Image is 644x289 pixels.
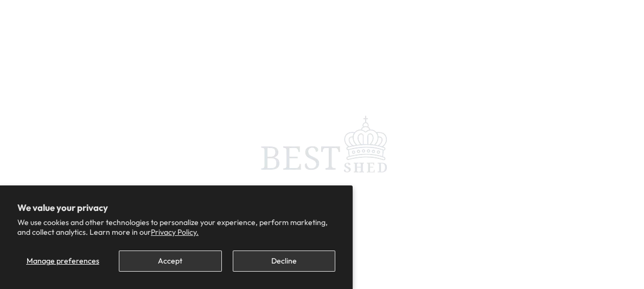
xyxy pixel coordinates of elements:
a: Privacy Policy. [151,227,199,237]
button: Manage preferences [17,251,108,272]
p: We use cookies and other technologies to personalize your experience, perform marketing, and coll... [17,217,335,237]
span: Manage preferences [27,256,99,266]
button: Accept [119,251,221,272]
button: Decline [233,251,335,272]
h2: We value your privacy [17,203,335,213]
